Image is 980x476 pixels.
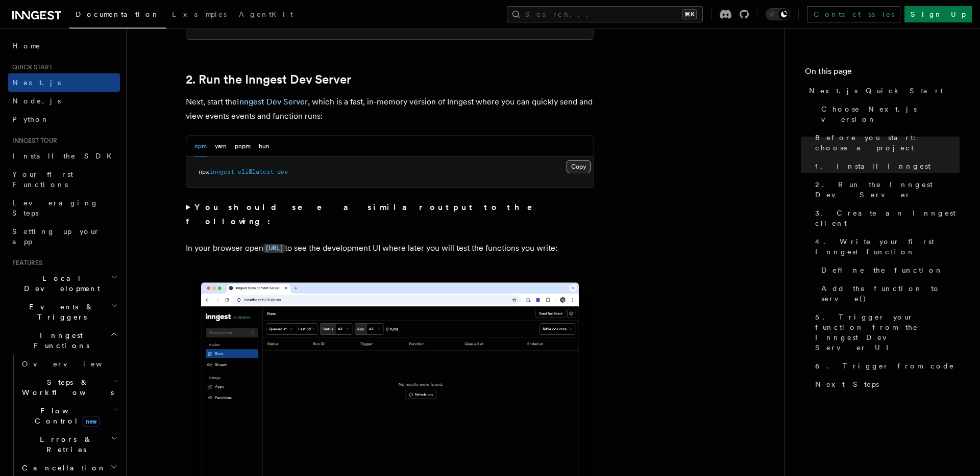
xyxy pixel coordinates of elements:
[18,402,120,430] button: Flow Controlnew
[507,6,703,22] button: Search...⌘K
[815,179,960,200] span: 2. Run the Inngest Dev Server
[18,434,111,455] span: Errors & Retries
[166,3,233,28] a: Examples
[186,202,547,226] strong: You should see a similar output to the following:
[815,161,930,171] span: 1. Install Inngest
[18,377,114,398] span: Steps & Workflows
[8,259,42,267] span: Features
[811,232,960,261] a: 4. Write your first Inngest function
[8,137,57,145] span: Inngest tour
[811,175,960,204] a: 2. Run the Inngest Dev Server
[805,65,960,82] h4: On this page
[12,152,118,160] span: Install the SDK
[18,406,112,426] span: Flow Control
[263,244,285,253] code: [URL]
[186,72,351,87] a: 2. Run the Inngest Dev Server
[12,170,73,189] span: Your first Functions
[12,78,61,87] span: Next.js
[8,273,111,294] span: Local Development
[811,128,960,157] a: Before you start: choose a project
[766,8,790,20] button: Toggle dark mode
[8,222,120,251] a: Setting up your app
[83,416,100,427] span: new
[18,355,120,373] a: Overview
[235,136,251,157] button: pnpm
[682,9,697,19] kbd: ⌘K
[277,168,288,175] span: dev
[259,136,269,157] button: bun
[12,115,50,123] span: Python
[233,3,299,28] a: AgentKit
[815,208,960,228] span: 3. Create an Inngest client
[263,243,285,253] a: [URL]
[811,204,960,232] a: 3. Create an Inngest client
[215,136,227,157] button: yarn
[22,360,127,368] span: Overview
[809,86,943,96] span: Next.js Quick Start
[12,227,100,246] span: Setting up your app
[8,165,120,194] a: Your first Functions
[69,3,166,29] a: Documentation
[815,312,960,353] span: 5. Trigger your function from the Inngest Dev Server UI
[12,97,61,105] span: Node.js
[237,97,308,107] a: Inngest Dev Server
[811,157,960,175] a: 1. Install Inngest
[8,37,120,55] a: Home
[8,147,120,165] a: Install the SDK
[8,194,120,222] a: Leveraging Steps
[811,308,960,357] a: 5. Trigger your function from the Inngest Dev Server UI
[817,100,960,128] a: Choose Next.js version
[815,236,960,257] span: 4. Write your first Inngest function
[811,357,960,375] a: 6. Trigger from code
[186,95,594,123] p: Next, start the , which is a fast, in-memory version of Inngest where you can quickly send and vi...
[8,63,53,71] span: Quick start
[821,265,943,275] span: Define the function
[821,283,960,304] span: Add the function to serve()
[18,373,120,402] button: Steps & Workflows
[18,430,120,459] button: Errors & Retries
[8,110,120,128] a: Python
[8,269,120,298] button: Local Development
[8,73,120,92] a: Next.js
[817,261,960,279] a: Define the function
[8,330,110,351] span: Inngest Functions
[811,375,960,393] a: Next Steps
[209,168,274,175] span: inngest-cli@latest
[239,10,293,18] span: AgentKit
[8,298,120,326] button: Events & Triggers
[18,463,106,473] span: Cancellation
[186,200,594,229] summary: You should see a similar output to the following:
[8,92,120,110] a: Node.js
[817,279,960,308] a: Add the function to serve()
[904,6,972,22] a: Sign Up
[186,241,594,256] p: In your browser open to see the development UI where later you will test the functions you write:
[815,133,960,153] span: Before you start: choose a project
[199,168,209,175] span: npx
[8,302,111,322] span: Events & Triggers
[12,199,99,217] span: Leveraging Steps
[805,82,960,100] a: Next.js Quick Start
[76,10,160,18] span: Documentation
[807,6,900,22] a: Contact sales
[815,379,879,389] span: Next Steps
[815,361,954,371] span: 6. Trigger from code
[8,326,120,355] button: Inngest Functions
[12,41,41,51] span: Home
[821,104,960,124] span: Choose Next.js version
[172,10,227,18] span: Examples
[567,160,591,173] button: Copy
[194,136,207,157] button: npm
